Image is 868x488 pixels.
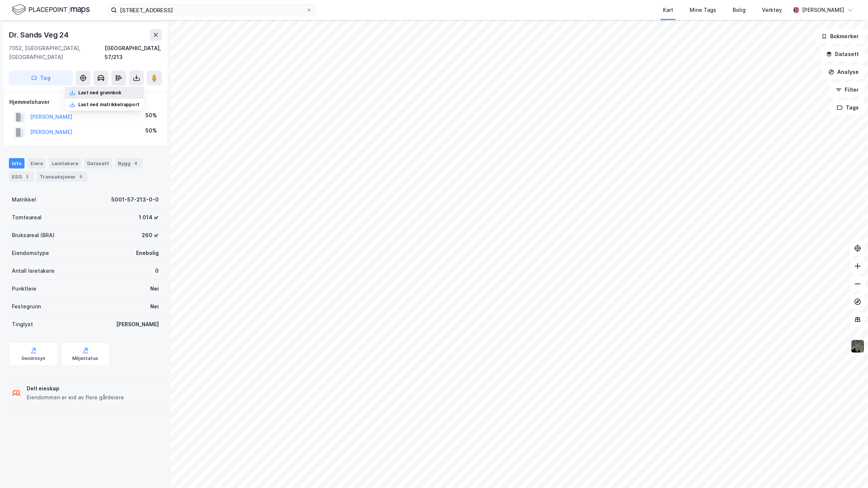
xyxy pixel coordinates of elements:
[72,356,98,361] div: Miljøstatus
[78,102,139,108] div: Last ned matrikkelrapport
[9,44,105,62] div: 7052, [GEOGRAPHIC_DATA], [GEOGRAPHIC_DATA]
[9,171,34,182] div: ESG
[150,302,159,311] div: Nei
[22,356,46,361] div: Geoinnsyn
[77,173,85,180] div: 5
[831,452,868,488] div: Kontrollprogram for chat
[831,100,865,115] button: Tags
[78,90,121,96] div: Last ned grunnbok
[145,111,157,120] div: 50%
[9,29,70,41] div: Dr. Sands Veg 24
[117,4,306,16] input: Søk på adresse, matrikkel, gårdeiere, leietakere eller personer
[851,339,865,353] img: 9k=
[23,173,31,180] div: 2
[829,82,865,97] button: Filter
[9,158,24,168] div: Info
[84,158,112,168] div: Datasett
[136,249,159,258] div: Enebolig
[762,6,782,14] div: Verktøy
[116,320,159,329] div: [PERSON_NAME]
[105,44,162,62] div: [GEOGRAPHIC_DATA], 57/213
[27,393,124,402] div: Eiendommen er eid av flere gårdeiere
[111,195,159,204] div: 5001-57-213-0-0
[12,302,41,311] div: Festegrunn
[12,231,55,240] div: Bruksareal (BRA)
[132,160,139,167] div: 4
[12,195,36,204] div: Matrikkel
[12,213,42,222] div: Tomteareal
[815,29,865,44] button: Bokmerker
[27,158,46,168] div: Eiere
[12,266,55,275] div: Antall leietakere
[27,384,124,393] div: Delt eieskap
[820,47,865,62] button: Datasett
[115,158,142,168] div: Bygg
[150,284,159,293] div: Nei
[12,3,90,16] img: logo.f888ab2527a4732fd821a326f86c7f29.svg
[9,71,73,85] button: Tag
[155,266,159,275] div: 0
[690,6,716,14] div: Mine Tags
[142,231,159,240] div: 260 ㎡
[49,158,81,168] div: Leietakere
[145,126,157,135] div: 50%
[12,284,36,293] div: Punktleie
[37,171,88,182] div: Transaksjoner
[663,6,673,14] div: Kart
[9,98,161,107] div: Hjemmelshaver
[12,249,49,258] div: Eiendomstype
[802,6,844,14] div: [PERSON_NAME]
[733,6,746,14] div: Bolig
[12,320,33,329] div: Tinglyst
[139,213,159,222] div: 1 014 ㎡
[831,452,868,488] iframe: Chat Widget
[822,65,865,79] button: Analyse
